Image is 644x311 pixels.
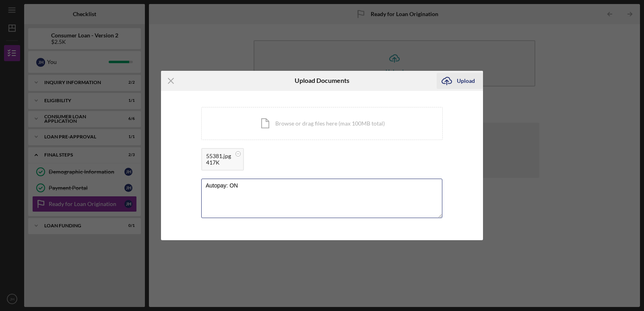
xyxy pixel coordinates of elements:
[437,73,483,89] button: Upload
[201,179,442,218] textarea: Autopay: ON
[295,77,349,84] h6: Upload Documents
[206,153,231,159] div: 55381.jpg
[206,159,231,166] div: 417K
[457,73,475,89] div: Upload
